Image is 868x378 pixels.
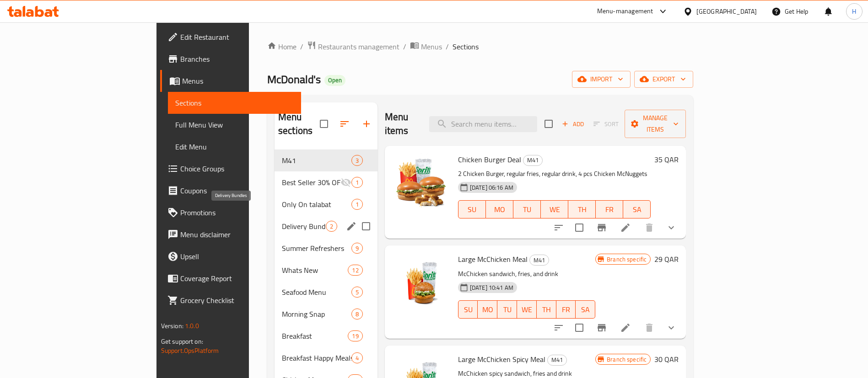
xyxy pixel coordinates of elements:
[466,283,517,292] span: [DATE] 10:41 AM
[627,203,647,216] span: SA
[591,317,613,339] button: Branch-specific-item
[579,74,623,85] span: import
[634,71,693,88] button: export
[548,217,570,239] button: sort-choices
[275,347,377,369] div: Breakfast Happy Meals4
[180,163,294,174] span: Choice Groups
[351,352,363,363] div: items
[570,218,589,237] span: Select to update
[340,177,351,188] svg: Inactive section
[638,317,660,339] button: delete
[282,309,351,319] span: Morning Snap
[275,149,377,171] div: M413
[351,155,363,166] div: items
[620,322,631,333] a: Edit menu item
[561,119,585,129] span: Add
[307,41,399,53] a: Restaurants management
[660,217,682,239] button: show more
[161,345,219,357] a: Support.OpsPlatform
[160,180,302,202] a: Coupons
[275,259,377,281] div: Whats New12
[352,288,362,297] span: 5
[180,53,294,64] span: Branches
[523,155,543,166] div: M41
[326,221,337,232] div: items
[168,92,302,114] a: Sections
[275,237,377,259] div: Summer Refreshers9
[352,156,362,165] span: 3
[521,303,533,316] span: WE
[497,300,517,319] button: TU
[160,26,302,48] a: Edit Restaurant
[318,41,399,52] span: Restaurants management
[547,355,567,366] div: M41
[638,217,660,239] button: delete
[282,243,351,254] div: Summer Refreshers
[392,153,451,212] img: Chicken Burger Deal
[161,335,203,347] span: Get support on:
[348,265,362,276] div: items
[513,200,541,218] button: TU
[462,203,482,216] span: SU
[314,114,334,133] span: Select all sections
[348,266,362,275] span: 12
[160,224,302,245] a: Menu disclaimer
[539,114,558,133] span: Select section
[282,287,351,298] span: Seafood Menu
[324,75,345,86] div: Open
[180,273,294,284] span: Coverage Report
[180,251,294,262] span: Upsell
[576,300,595,319] button: SA
[324,76,345,84] span: Open
[160,70,302,92] a: Menus
[642,74,686,85] span: export
[490,203,510,216] span: MO
[478,300,497,319] button: MO
[356,113,377,135] button: Add section
[168,114,302,136] a: Full Menu View
[560,303,572,316] span: FR
[603,355,650,364] span: Branch specific
[458,252,528,266] span: Large McChicken Meal
[429,116,537,132] input: search
[588,117,625,131] span: Select section first
[161,320,183,332] span: Version:
[282,330,348,341] span: Breakfast
[168,136,302,158] a: Edit Menu
[558,117,588,131] button: Add
[666,322,677,333] svg: Show Choices
[599,203,620,216] span: FR
[348,332,362,341] span: 19
[556,300,576,319] button: FR
[334,113,356,135] span: Sort sections
[597,6,653,17] div: Menu-management
[654,253,679,266] h6: 29 QAR
[267,69,321,90] span: McDonald's
[486,200,513,218] button: MO
[351,287,363,298] div: items
[180,229,294,240] span: Menu disclaimer
[351,199,363,210] div: items
[275,303,377,325] div: Morning Snap8
[352,200,362,209] span: 1
[282,265,348,276] span: Whats New
[282,155,351,166] span: M41
[180,32,294,43] span: Edit Restaurant
[517,300,537,319] button: WE
[352,354,362,362] span: 4
[175,141,294,152] span: Edit Menu
[182,75,294,86] span: Menus
[160,202,302,224] a: Promotions
[275,281,377,303] div: Seafood Menu5
[529,255,549,266] div: M41
[160,158,302,180] a: Choice Groups
[570,318,589,337] span: Select to update
[175,97,294,108] span: Sections
[180,295,294,306] span: Grocery Checklist
[603,255,650,264] span: Branch specific
[345,219,358,233] button: edit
